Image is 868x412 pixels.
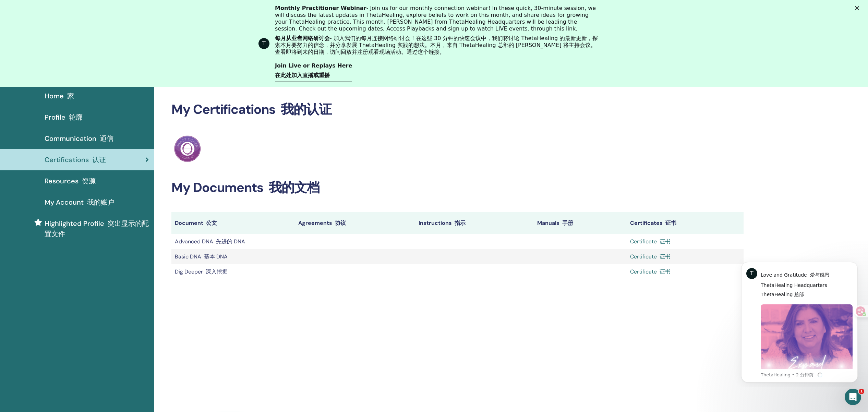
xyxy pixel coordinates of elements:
span: Home [45,91,74,101]
span: Profile [45,112,83,122]
font: 认证 [92,155,106,164]
th: Document [171,212,295,234]
font: 我的认证 [281,101,331,118]
a: Certificate 证书 [630,253,671,260]
div: 关闭 [855,6,862,10]
font: 我的文档 [269,179,320,196]
font: 轮廓 [69,113,83,122]
th: Manuals [534,212,627,234]
font: 在此处加入直播或重播 [275,72,330,78]
img: Practitioner [174,135,201,162]
font: 我的账户 [87,198,114,207]
span: Communication [45,133,113,144]
td: Basic DNA [171,249,295,264]
div: - Join us for our monthly connection webinar! In these quick, 30-minute session, we will discuss ... [275,5,599,58]
h2: My Certifications [171,102,744,118]
font: 公文 [206,219,217,227]
span: Resources [45,176,96,186]
font: 通信 [100,134,113,143]
font: 证书 [660,238,671,245]
th: Instructions [415,212,534,234]
h2: My Documents [171,180,744,196]
font: 证书 [665,219,676,227]
a: Join Live or Replays Here [275,62,352,82]
td: Dig Deeper [171,264,295,279]
font: - 加入我们的每月连接网络研讨会！在这些 30 分钟的快速会议中，我们将讨论 ThetaHealing 的最新更新，探索本月要努力的信念，并分享发展 ThetaHealing 实践的想法。本月，... [275,35,598,55]
b: 每月从业者网络研讨会 [275,35,330,41]
font: 深入挖掘 [206,268,228,275]
span: Certifications [45,155,106,165]
th: Certificates [627,212,744,234]
font: 协议 [335,219,346,227]
span: 1 [859,389,864,394]
font: 基本 DNA [204,253,228,260]
div: Profile image for ThetaHealing [258,38,269,49]
font: 证书 [660,268,671,275]
iframe: Intercom notifications 消息 [731,256,868,387]
a: Certificate 证书 [630,238,671,245]
font: 指示 [455,219,466,227]
font: 先进的 DNA [216,238,245,245]
b: Monthly Practitioner Webinar [275,5,366,11]
font: 资源 [82,177,96,185]
a: Certificate 证书 [630,268,671,275]
th: Agreements [295,212,415,234]
font: 证书 [660,253,671,260]
iframe: Intercom live chat [845,389,861,405]
span: Highlighted Profile [45,218,149,239]
td: Advanced DNA [171,234,295,249]
font: 手册 [562,219,573,227]
span: My Account [45,197,114,207]
font: 家 [67,92,74,100]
